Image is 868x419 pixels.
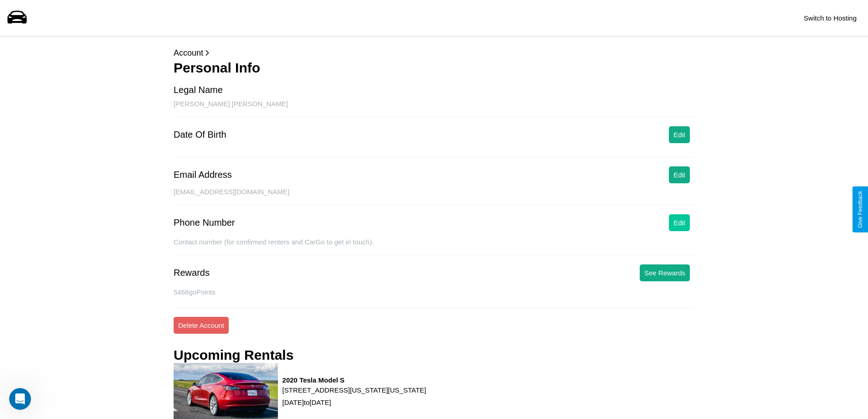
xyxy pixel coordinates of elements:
div: Email Address [174,170,232,180]
h3: 2020 Tesla Model S [282,376,426,384]
p: 5468 goPoints [174,286,694,298]
button: Edit [669,214,690,231]
p: Account [174,46,694,60]
button: Edit [669,126,690,143]
button: Switch to Hosting [799,10,861,26]
div: Contact number (for confirmed renters and CarGo to get in touch). [174,238,694,255]
div: [PERSON_NAME] [PERSON_NAME] [174,100,694,117]
iframe: Intercom live chat [9,388,31,410]
h3: Personal Info [174,60,694,76]
div: [EMAIL_ADDRESS][DOMAIN_NAME] [174,188,694,205]
div: Legal Name [174,85,223,95]
div: Rewards [174,268,210,278]
div: Phone Number [174,217,235,228]
h3: Upcoming Rentals [174,347,293,363]
p: [DATE] to [DATE] [282,396,426,409]
button: Edit [669,166,690,183]
button: See Rewards [640,264,690,281]
div: Date Of Birth [174,129,226,140]
button: Delete Account [174,317,229,334]
p: [STREET_ADDRESS][US_STATE][US_STATE] [282,384,426,396]
div: Give Feedback [857,191,863,228]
